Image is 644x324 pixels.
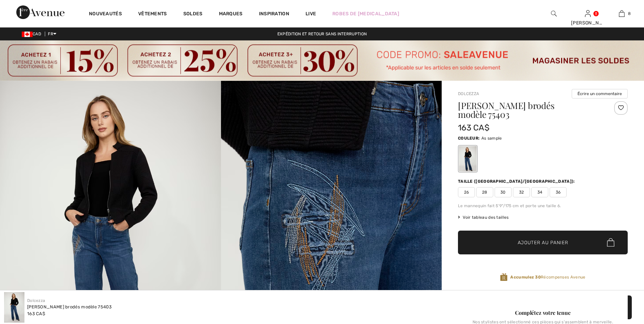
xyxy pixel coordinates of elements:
span: 30 [495,187,512,197]
a: Soldes [183,11,203,18]
span: As sample [481,136,502,141]
button: Ajouter au panier [458,231,628,254]
span: FR [48,32,56,36]
span: Voir tableau des tailles [458,214,509,220]
span: 32 [513,187,530,197]
a: Dolcezza [27,298,45,303]
img: recherche [551,10,557,18]
a: Robes de [MEDICAL_DATA] [332,10,399,17]
div: [PERSON_NAME] brodés modèle 75403 [27,304,112,310]
span: 28 [476,187,493,197]
button: Écrire un commentaire [572,89,628,98]
div: As sample [459,146,477,172]
div: Le mannequin fait 5'9"/175 cm et porte une taille 6. [458,203,628,209]
img: Bag.svg [607,238,614,247]
strong: Accumulez 30 [510,275,541,280]
a: Vêtements [138,11,167,18]
span: Couleur: [458,136,480,141]
img: 1ère Avenue [16,5,65,19]
span: Ajouter au panier [518,239,568,246]
img: Récompenses Avenue [500,273,508,282]
img: Mon panier [619,10,625,18]
img: Mes infos [585,10,591,18]
img: Canadian Dollar [22,32,33,37]
h1: [PERSON_NAME] brodés modèle 75403 [458,101,600,119]
div: [PERSON_NAME] [571,19,604,26]
a: Marques [219,11,243,18]
span: 36 [550,187,567,197]
span: 163 CA$ [458,123,490,132]
div: Taille ([GEOGRAPHIC_DATA]/[GEOGRAPHIC_DATA]): [458,178,576,184]
span: 26 [458,187,475,197]
span: Récompenses Avenue [510,274,585,280]
a: 8 [605,10,638,18]
div: Complétez votre tenue [458,309,628,317]
a: Live [306,10,316,17]
span: 34 [531,187,548,197]
span: CAD [22,32,44,36]
span: 163 CA$ [27,311,45,316]
a: Se connecter [585,10,591,17]
a: Nouveautés [89,11,122,18]
span: Inspiration [259,11,289,18]
span: 8 [628,11,631,17]
img: Jeans &eacute;vas&eacute;s brod&eacute;s mod&egrave;le 75403 [4,292,24,323]
a: Dolcezza [458,91,479,96]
